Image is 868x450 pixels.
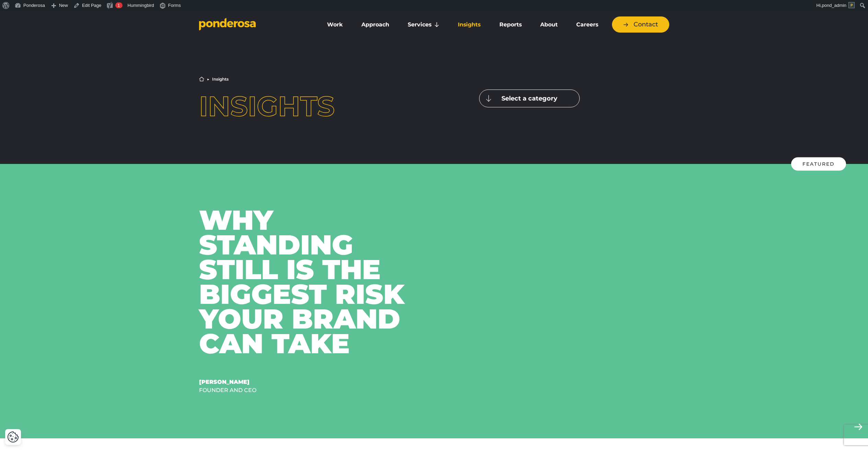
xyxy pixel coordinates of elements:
[117,3,120,8] span: 1
[568,17,606,32] a: Careers
[212,77,229,81] li: Insights
[354,17,397,32] a: Approach
[199,386,429,394] div: Founder and CEO
[199,208,429,356] div: Why Standing Still Is The Biggest Risk Your Brand Can Take
[491,17,530,32] a: Reports
[479,90,580,107] button: Select a category
[199,90,335,123] span: Insights
[199,76,204,82] a: Home
[7,431,19,443] button: Cookie Settings
[319,17,351,32] a: Work
[400,17,447,32] a: Services
[450,17,488,32] a: Insights
[199,378,429,386] div: [PERSON_NAME]
[791,157,846,171] div: Featured
[7,431,19,443] img: Revisit consent button
[532,17,566,32] a: About
[822,3,846,8] span: pond_admin
[207,77,209,81] li: ▶︎
[199,18,309,32] a: Go to homepage
[612,16,669,33] a: Contact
